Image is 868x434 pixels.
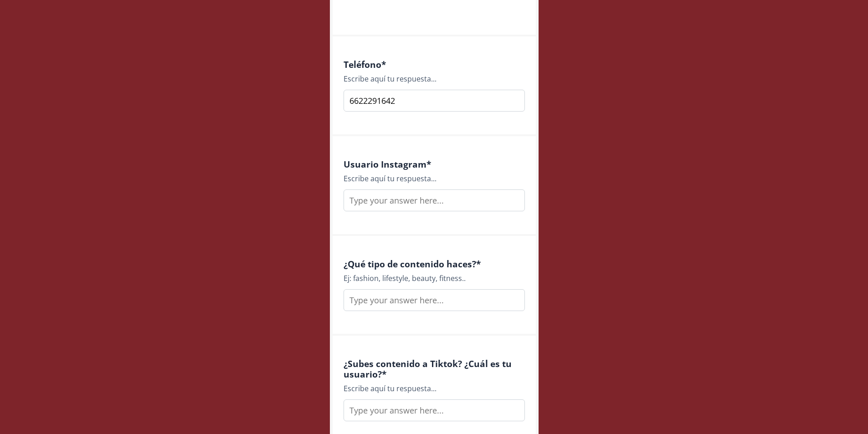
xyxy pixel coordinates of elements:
div: Escribe aquí tu respuesta... [344,73,525,84]
div: Escribe aquí tu respuesta... [344,383,525,394]
h4: ¿Qué tipo de contenido haces? * [344,259,525,269]
input: Type your answer here... [344,289,525,311]
input: Type your answer here... [344,90,525,112]
div: Escribe aquí tu respuesta... [344,173,525,184]
div: Ej: fashion, lifestyle, beauty, fitness.. [344,273,525,284]
h4: Usuario Instagram * [344,159,525,169]
h4: Teléfono * [344,59,525,70]
input: Type your answer here... [344,189,525,211]
h4: ¿Subes contenido a Tiktok? ¿Cuál es tu usuario? * [344,358,525,379]
input: Type your answer here... [344,399,525,421]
